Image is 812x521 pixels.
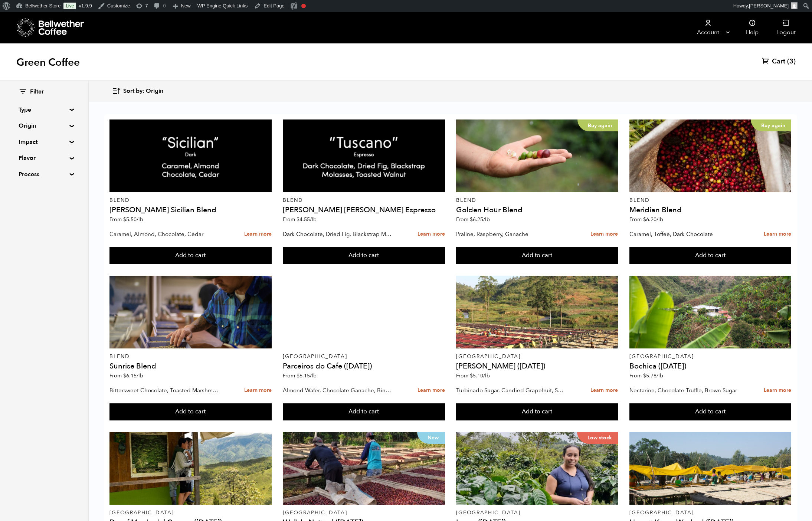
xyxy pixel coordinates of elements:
[643,372,663,379] bdi: 5.78
[244,383,272,399] a: Learn more
[19,138,70,147] summary: Impact
[297,372,299,379] span: $
[16,56,80,69] h1: Green Coffee
[629,354,791,359] p: [GEOGRAPHIC_DATA]
[629,510,791,515] p: [GEOGRAPHIC_DATA]
[283,432,445,505] a: New
[762,57,796,66] a: Cart (3)
[109,198,271,203] p: Blend
[456,354,618,359] p: [GEOGRAPHIC_DATA]
[629,403,791,420] button: Add to cart
[123,216,126,223] span: $
[310,216,317,223] span: /lb
[590,226,618,242] a: Learn more
[112,82,163,100] button: Sort by: Origin
[244,226,272,242] a: Learn more
[109,206,271,214] h4: [PERSON_NAME] Sicilian Blend
[30,88,44,96] span: Filter
[283,385,393,396] p: Almond Wafer, Chocolate Ganache, Bing Cherry
[470,216,473,223] span: $
[283,247,445,264] button: Add to cart
[109,363,271,370] h4: Sunrise Blend
[283,363,445,370] h4: Parceiros do Cafe ([DATE])
[310,372,317,379] span: /lb
[283,206,445,214] h4: [PERSON_NAME] [PERSON_NAME] Espresso
[418,383,445,399] a: Learn more
[643,216,646,223] span: $
[456,229,566,240] p: Praline, Raspberry, Ganache
[456,403,618,420] button: Add to cart
[19,154,70,163] summary: Flavor
[483,372,490,379] span: /lb
[629,198,791,203] p: Blend
[737,12,767,43] a: Help
[764,383,791,399] a: Learn more
[283,229,393,240] p: Dark Chocolate, Dried Fig, Blackstrap Molasses, Toasted Walnut
[418,226,445,242] a: Learn more
[764,226,791,242] a: Learn more
[283,510,445,515] p: [GEOGRAPHIC_DATA]
[767,12,805,43] a: Logout
[456,247,618,264] button: Add to cart
[629,385,740,396] p: Nectarine, Chocolate Truffle, Brown Sugar
[297,372,317,379] bdi: 6.15
[629,119,791,192] a: Buy again
[417,432,445,444] p: New
[109,216,143,223] span: From
[123,87,163,95] span: Sort by: Origin
[470,372,490,379] bdi: 5.10
[629,363,791,370] h4: Bochica ([DATE])
[297,216,299,223] span: $
[470,372,473,379] span: $
[283,198,445,203] p: Blend
[19,121,70,130] summary: Origin
[456,510,618,515] p: [GEOGRAPHIC_DATA]
[109,247,271,264] button: Add to cart
[109,510,271,515] p: [GEOGRAPHIC_DATA]
[577,119,618,131] p: Buy again
[657,216,663,223] span: /lb
[629,372,663,379] span: From
[137,372,143,379] span: /lb
[590,383,618,399] a: Learn more
[751,119,791,131] p: Buy again
[456,363,618,370] h4: [PERSON_NAME] ([DATE])
[283,403,445,420] button: Add to cart
[283,216,317,223] span: From
[301,4,306,8] div: Focus keyphrase not set
[577,432,618,444] p: Low stock
[643,216,663,223] bdi: 6.20
[456,216,490,223] span: From
[657,372,663,379] span: /lb
[685,12,731,43] a: Account
[456,198,618,203] p: Blend
[629,247,791,264] button: Add to cart
[19,105,70,114] summary: Type
[109,354,271,359] p: Blend
[123,216,143,223] bdi: 5.50
[109,385,220,396] p: Bittersweet Chocolate, Toasted Marshmallow, Candied Orange, Praline
[787,57,796,66] span: (3)
[109,372,143,379] span: From
[629,206,791,214] h4: Meridian Blend
[456,385,566,396] p: Turbinado Sugar, Candied Grapefruit, Spiced Plum
[123,372,143,379] bdi: 6.15
[283,372,317,379] span: From
[772,57,785,66] span: Cart
[749,3,789,9] span: [PERSON_NAME]
[137,216,143,223] span: /lb
[629,229,740,240] p: Caramel, Toffee, Dark Chocolate
[456,432,618,505] a: Low stock
[470,216,490,223] bdi: 6.25
[456,372,490,379] span: From
[109,403,271,420] button: Add to cart
[109,229,220,240] p: Caramel, Almond, Chocolate, Cedar
[297,216,317,223] bdi: 4.55
[456,119,618,192] a: Buy again
[629,216,663,223] span: From
[283,354,445,359] p: [GEOGRAPHIC_DATA]
[123,372,126,379] span: $
[63,3,76,9] a: Live
[456,206,618,214] h4: Golden Hour Blend
[643,372,646,379] span: $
